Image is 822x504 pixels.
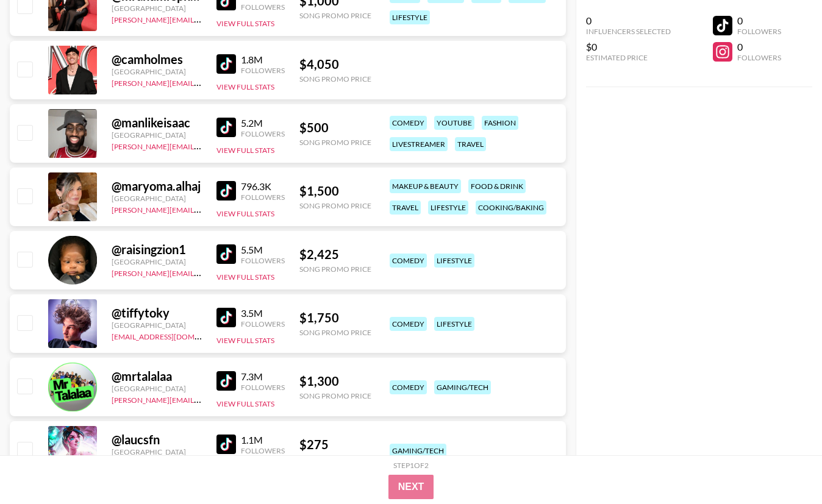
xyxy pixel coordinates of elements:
div: food & drink [468,179,526,193]
div: gaming/tech [390,444,446,458]
img: TikTok [216,244,236,264]
button: View Full Stats [216,19,274,28]
div: [GEOGRAPHIC_DATA] [112,4,202,13]
div: 3.5M [241,307,285,319]
div: @ maryoma.alhaj [112,179,202,194]
div: $ 1,750 [299,310,371,325]
div: Song Promo Price [299,201,371,210]
a: [EMAIL_ADDRESS][DOMAIN_NAME] [112,330,234,341]
div: [GEOGRAPHIC_DATA] [112,130,202,140]
div: Influencers Selected [586,27,671,36]
div: fashion [482,116,518,130]
img: TikTok [216,371,236,391]
div: Song Promo Price [299,74,371,83]
div: Followers [241,319,285,328]
div: Song Promo Price [299,391,371,400]
div: Estimated Price [586,53,671,62]
div: travel [390,201,421,215]
div: Followers [241,383,285,392]
div: @ mrtalalaa [112,369,202,384]
div: comedy [390,380,427,394]
div: Song Promo Price [299,455,371,464]
img: TikTok [216,181,236,201]
div: [GEOGRAPHIC_DATA] [112,384,202,393]
button: View Full Stats [216,336,274,345]
a: [PERSON_NAME][EMAIL_ADDRESS][DOMAIN_NAME] [112,266,292,278]
img: TikTok [216,308,236,327]
div: $ 2,425 [299,247,371,262]
div: comedy [390,254,427,268]
div: comedy [390,317,427,331]
a: [PERSON_NAME][EMAIL_ADDRESS][DOMAIN_NAME] [112,393,292,405]
div: @ laucsfn [112,432,202,447]
div: Followers [241,256,285,265]
div: livestreamer [390,137,448,151]
div: makeup & beauty [390,179,461,193]
div: Followers [241,129,285,138]
div: gaming/tech [434,380,491,394]
div: lifestyle [390,10,430,24]
div: $0 [586,41,671,53]
div: $ 275 [299,437,371,452]
button: View Full Stats [216,399,274,408]
div: 7.3M [241,371,285,383]
div: [GEOGRAPHIC_DATA] [112,194,202,203]
a: [PERSON_NAME][EMAIL_ADDRESS][DOMAIN_NAME] [112,13,292,24]
div: Song Promo Price [299,138,371,147]
div: Followers [241,66,285,75]
div: youtube [434,116,474,130]
div: comedy [390,116,427,130]
div: Step 1 of 2 [393,461,429,470]
div: 0 [737,15,781,27]
div: 0 [586,15,671,27]
div: @ manlikeisaac [112,115,202,130]
div: [GEOGRAPHIC_DATA] [112,67,202,76]
img: TikTok [216,54,236,74]
div: lifestyle [434,254,474,268]
button: View Full Stats [216,272,274,282]
div: @ raisingzion1 [112,242,202,257]
div: 5.5M [241,244,285,256]
div: 1.8M [241,54,285,66]
div: $ 4,050 [299,57,371,72]
div: travel [455,137,486,151]
div: Song Promo Price [299,11,371,20]
a: [PERSON_NAME][EMAIL_ADDRESS][DOMAIN_NAME] [112,203,292,215]
a: [PERSON_NAME][EMAIL_ADDRESS][DOMAIN_NAME] [112,140,292,151]
div: @ tiffytoky [112,305,202,321]
button: View Full Stats [216,146,274,155]
div: 5.2M [241,117,285,129]
div: Followers [241,2,285,12]
div: cooking/baking [476,201,546,215]
div: $ 1,300 [299,374,371,389]
div: @ camholmes [112,52,202,67]
div: 0 [737,41,781,53]
div: lifestyle [428,201,468,215]
div: [GEOGRAPHIC_DATA] [112,321,202,330]
div: 796.3K [241,180,285,193]
a: [PERSON_NAME][EMAIL_ADDRESS][PERSON_NAME][DOMAIN_NAME] [112,76,350,88]
div: Song Promo Price [299,328,371,337]
div: Followers [241,446,285,455]
iframe: Drift Widget Chat Controller [761,443,807,489]
div: Followers [737,27,781,36]
div: 1.1M [241,434,285,446]
div: Followers [241,193,285,202]
button: View Full Stats [216,82,274,91]
div: [GEOGRAPHIC_DATA] [112,257,202,266]
div: $ 1,500 [299,183,371,199]
div: $ 500 [299,120,371,135]
div: [GEOGRAPHIC_DATA] [112,447,202,456]
button: View Full Stats [216,209,274,218]
div: Followers [737,53,781,62]
img: TikTok [216,435,236,454]
img: TikTok [216,118,236,137]
div: lifestyle [434,317,474,331]
button: Next [388,475,434,499]
div: Song Promo Price [299,264,371,274]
